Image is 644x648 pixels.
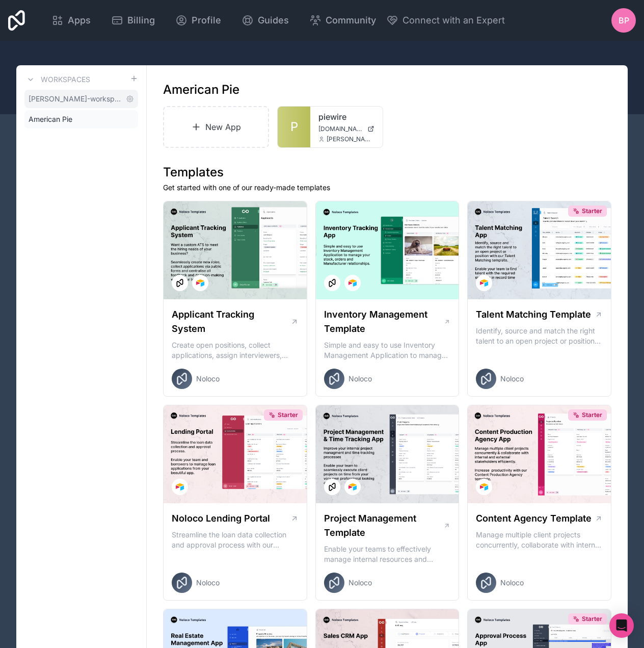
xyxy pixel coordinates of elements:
span: Noloco [500,374,524,384]
img: Airtable Logo [348,279,357,287]
span: BP [619,14,629,27]
h1: Talent Matching Template [476,307,591,322]
h1: American Pie [163,82,239,98]
span: Noloco [196,578,220,588]
h1: Project Management Template [324,511,444,540]
span: [DOMAIN_NAME] [318,125,363,133]
h1: Templates [163,164,611,180]
img: Airtable Logo [480,279,488,287]
a: [PERSON_NAME]-workspace [24,90,138,108]
span: Noloco [196,374,220,384]
img: Airtable Logo [480,483,488,491]
span: Starter [278,411,298,419]
p: Manage multiple client projects concurrently, collaborate with internal and external stakeholders... [476,530,603,550]
span: Billing [127,13,155,28]
span: Noloco [348,374,372,384]
button: Connect with an Expert [386,13,505,28]
a: New App [163,106,269,148]
a: P [278,107,310,147]
p: Create open positions, collect applications, assign interviewers, centralise candidate feedback a... [172,340,299,360]
span: Profile [192,13,221,28]
span: Starter [582,411,602,419]
h1: Applicant Tracking System [172,307,290,336]
span: P [290,119,298,135]
span: Starter [582,615,602,623]
h1: Noloco Lending Portal [172,511,270,526]
span: Connect with an Expert [403,13,505,28]
p: Simple and easy to use Inventory Management Application to manage your stock, orders and Manufact... [324,340,451,360]
span: Starter [582,207,602,215]
img: Airtable Logo [196,279,204,287]
a: Guides [233,9,297,32]
span: American Pie [29,114,72,124]
span: Noloco [348,578,372,588]
a: [DOMAIN_NAME] [318,125,374,133]
div: Open Intercom Messenger [609,613,634,638]
h1: Inventory Management Template [324,307,444,336]
span: Community [326,13,376,28]
h3: Workspaces [41,74,90,85]
span: Guides [258,13,289,28]
span: Noloco [500,578,524,588]
span: Apps [68,13,91,28]
a: Profile [167,9,229,32]
a: piewire [318,111,374,123]
h1: Content Agency Template [476,511,592,526]
p: Identify, source and match the right talent to an open project or position with our Talent Matchi... [476,326,603,346]
a: American Pie [24,110,138,128]
a: Billing [103,9,163,32]
a: Community [301,9,384,32]
p: Get started with one of our ready-made templates [163,183,611,193]
p: Enable your teams to effectively manage internal resources and execute client projects on time. [324,544,451,564]
p: Streamline the loan data collection and approval process with our Lending Portal template. [172,530,299,550]
img: Airtable Logo [176,483,184,491]
a: Apps [43,9,99,32]
a: Workspaces [24,73,90,86]
img: Airtable Logo [348,483,357,491]
span: [PERSON_NAME][EMAIL_ADDRESS][DOMAIN_NAME] [327,135,374,143]
span: [PERSON_NAME]-workspace [29,94,122,104]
